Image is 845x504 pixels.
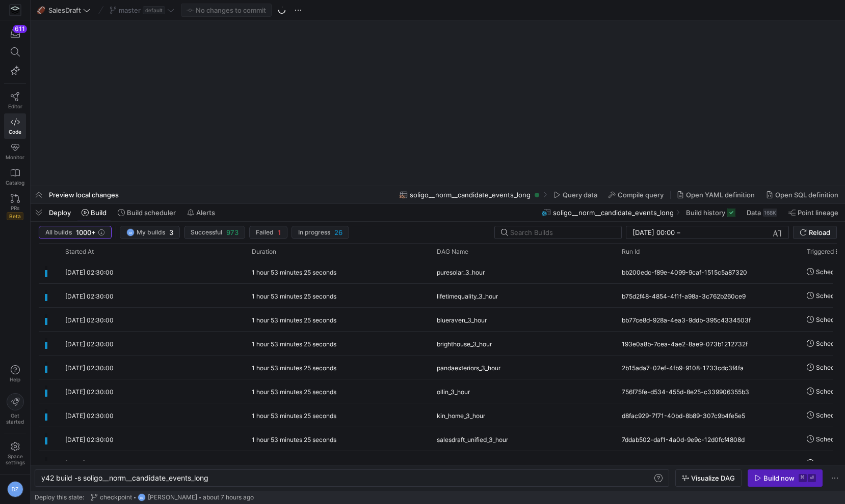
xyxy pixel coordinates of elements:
div: d8fac929-7f71-40bd-8b89-307c9b4fe5e5 [616,403,801,427]
span: Successful [191,229,222,236]
span: [DATE] 02:30:00 [65,316,114,324]
span: Data [747,209,761,217]
div: DZ [7,481,23,497]
span: Scheduler [816,403,845,427]
span: Compile query [618,191,664,199]
span: Scheduler [816,379,845,403]
div: bb77ce8d-928a-4ea3-9ddb-395c4334503f [616,308,801,331]
div: bb200edc-f89e-4099-9caf-1515c5a87320 [616,260,801,283]
span: puresolar_3_hour [437,260,485,284]
span: PRs [11,205,19,211]
span: Open YAML definition [686,191,755,199]
span: Scheduler [816,308,845,332]
kbd: ⏎ [808,474,816,482]
span: All builds [45,229,72,236]
div: Build now [763,474,795,482]
y42-duration: 1 hour 53 minutes 25 seconds [252,364,336,372]
span: Get started [6,412,24,425]
button: DZMy builds3 [120,226,180,239]
a: https://storage.googleapis.com/y42-prod-data-exchange/images/Yf2Qvegn13xqq0DljGMI0l8d5Zqtiw36EXr8... [4,2,26,19]
span: kin_home_3_hour [437,404,485,428]
span: Beta [7,212,23,220]
span: [DATE] 02:30:00 [65,340,114,348]
button: Visualize DAG [675,469,742,487]
button: Failed1 [249,226,287,239]
button: Getstarted [4,389,26,429]
y42-duration: 1 hour 53 minutes 25 seconds [252,340,336,348]
y42-duration: 1 hour 53 minutes 25 seconds [252,460,336,467]
span: Build [91,209,107,217]
span: Space settings [6,453,25,465]
y42-duration: 1 hour 53 minutes 25 seconds [252,316,336,324]
button: 611 [4,24,26,43]
span: Scheduler [816,355,845,379]
button: Reload [793,226,837,239]
span: [DATE] 02:30:00 [65,292,114,300]
span: lifetimequality_3_hour [437,284,498,308]
button: Open YAML definition [672,186,759,203]
span: Monitor [6,154,24,160]
div: b75d2f48-4854-4f1f-a98a-3c762b260ce9 [616,284,801,307]
span: [DATE] 02:30:00 [65,436,114,443]
span: SalesDraft [48,6,81,14]
div: 611 [13,25,27,33]
button: All builds1000+ [39,226,112,239]
div: DZ [138,493,146,501]
y42-duration: 1 hour 53 minutes 25 seconds [252,269,336,276]
button: Compile query [604,186,668,203]
div: DZ [126,228,135,236]
a: Catalog [4,164,26,190]
span: Scheduler [816,284,845,308]
span: about 7 hours ago [203,494,254,501]
span: ollin_3_hour [437,380,470,404]
span: 3 [169,228,173,236]
button: Build history [681,204,740,221]
span: 973 [226,228,239,236]
span: In progress [298,229,330,236]
span: [DATE] 02:30:00 [65,460,114,467]
span: Triggered By [807,248,843,255]
span: Scheduler [816,332,845,355]
button: 🏈SalesDraft [35,4,93,17]
span: Open SQL definition [775,191,838,199]
button: Build now⌘⏎ [748,469,823,487]
span: brighthouse_3_hour [437,332,492,356]
span: Query data [563,191,597,199]
span: [DATE] 02:30:00 [65,269,114,276]
input: End datetime [682,228,749,236]
span: y42 build -s soligo__norm__candidate_events_long [41,473,208,482]
span: Deploy this state: [35,494,84,501]
span: Preview local changes [49,191,119,199]
span: Reload [809,228,830,236]
button: Alerts [182,204,220,221]
span: Editor [8,103,22,109]
span: Scheduler [816,260,845,284]
button: Help [4,361,26,387]
span: Deploy [49,209,71,217]
button: Point lineage [784,204,843,221]
button: Query data [549,186,602,203]
span: salesdraft_unified_3_hour [437,428,508,452]
div: 2b15ada7-02ef-4fb9-9108-1733cdc3f4fa [616,355,801,379]
img: https://storage.googleapis.com/y42-prod-data-exchange/images/Yf2Qvegn13xqq0DljGMI0l8d5Zqtiw36EXr8... [10,5,20,15]
input: Search Builds [510,228,613,236]
button: In progress26 [292,226,349,239]
span: Failed [256,229,274,236]
a: Code [4,113,26,139]
span: Build scheduler [127,209,176,217]
span: Visualize DAG [691,474,735,482]
y42-duration: 1 hour 53 minutes 25 seconds [252,412,336,420]
a: PRsBeta [4,190,26,224]
div: de3f5057-6721-4d54-b8ed-14e176826c77 [616,451,801,475]
button: Successful973 [184,226,245,239]
span: My builds [137,229,165,236]
y42-duration: 1 hour 53 minutes 25 seconds [252,436,336,443]
span: [DATE] 02:30:00 [65,388,114,396]
y42-duration: 1 hour 53 minutes 25 seconds [252,388,336,396]
span: 26 [334,228,342,236]
span: 1 [278,228,281,236]
span: DAG Name [437,248,468,255]
span: Duration [252,248,276,255]
div: 7ddab502-daf1-4a0d-9e9c-12d0fcf4808d [616,427,801,451]
div: 168K [763,209,777,217]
